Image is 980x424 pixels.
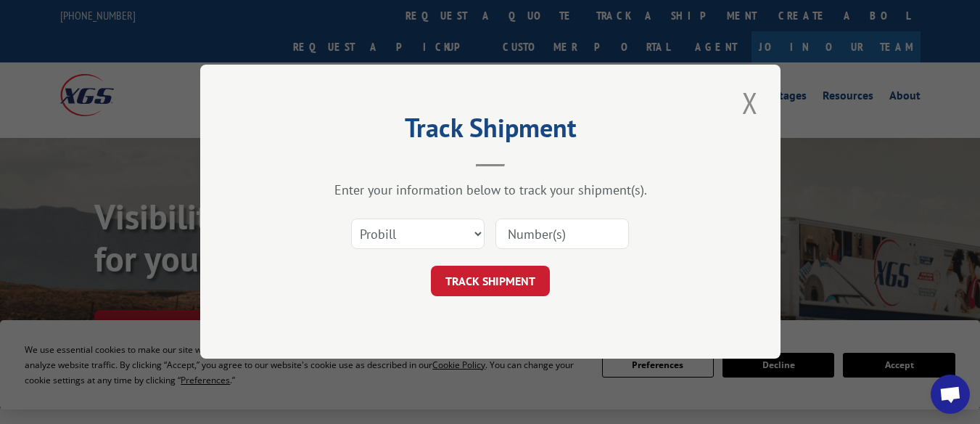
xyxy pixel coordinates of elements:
div: Enter your information below to track your shipment(s). [273,182,708,199]
button: Close modal [738,83,762,123]
button: TRACK SHIPMENT [431,266,550,297]
a: Open chat [931,375,970,414]
input: Number(s) [495,219,629,250]
h2: Track Shipment [273,118,708,145]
